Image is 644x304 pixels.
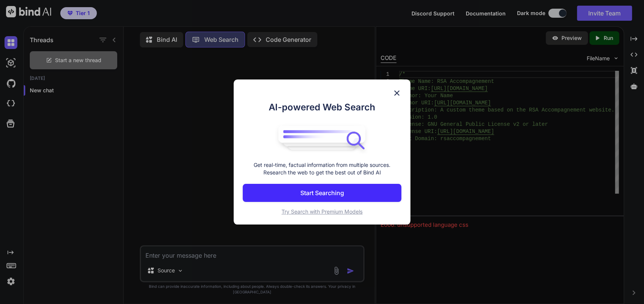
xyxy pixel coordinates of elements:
p: Get real-time, factual information from multiple sources. Research the web to get the best out of... [243,161,402,176]
h1: AI-powered Web Search [243,101,402,114]
button: Start Searching [243,184,402,202]
span: Try Search with Premium Models [281,208,363,215]
img: close [392,89,401,98]
p: Start Searching [300,188,344,197]
img: bind logo [273,122,371,154]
